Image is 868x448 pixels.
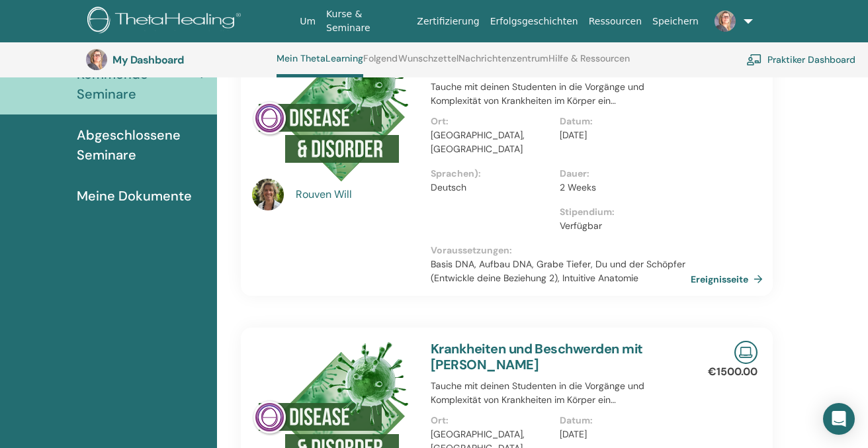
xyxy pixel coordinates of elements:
[560,219,681,233] p: Verfügbar
[584,9,647,34] a: Ressourcen
[431,80,689,108] p: Tauche mit deinen Studenten in die Vorgänge und Komplexität von Krankheiten im Körper ein…
[715,11,736,32] img: default.jpg
[296,187,418,202] a: Rouven Will
[647,9,704,34] a: Speichern
[321,2,412,40] a: Kurse & Seminare
[560,181,681,195] p: 2 Weeks
[431,128,552,156] p: [GEOGRAPHIC_DATA], [GEOGRAPHIC_DATA]
[560,128,681,142] p: [DATE]
[560,205,681,219] p: Stipendium :
[77,125,206,165] span: Abgeschlossene Seminare
[548,53,630,74] a: Hilfe & Ressourcen
[691,269,768,289] a: Ereignisseite
[560,167,681,181] p: Dauer :
[431,379,689,407] p: Tauche mit deinen Studenten in die Vorgänge und Komplexität von Krankheiten im Körper ein…
[431,340,642,373] a: Krankheiten und Beschwerden mit [PERSON_NAME]
[734,341,758,364] img: Live Online Seminar
[412,9,484,34] a: Zertifizierung
[431,114,552,128] p: Ort :
[431,244,689,257] p: Voraussetzungen :
[560,427,681,441] p: [DATE]
[398,53,458,74] a: Wunschzettel
[294,9,321,34] a: Um
[746,54,762,66] img: chalkboard-teacher.svg
[823,403,855,435] div: Open Intercom Messenger
[363,53,398,74] a: Folgend
[485,9,584,34] a: Erfolgsgeschichten
[87,7,245,36] img: logo.png
[431,181,552,195] p: Deutsch
[431,257,689,285] p: Basis DNA, Aufbau DNA, Grabe Tiefer, Du und der Schöpfer (Entwickle deine Beziehung 2), Intuitive...
[252,179,284,210] img: default.jpg
[86,49,107,70] img: default.jpg
[431,167,552,181] p: Sprachen) :
[252,42,410,183] img: Krankheiten und Beschwerden
[112,54,245,66] h3: My Dashboard
[77,64,200,104] span: Kommende Seminare
[746,45,855,74] a: Praktiker Dashboard
[708,364,758,380] p: €1500.00
[277,53,363,77] a: Mein ThetaLearning
[560,414,681,427] p: Datum :
[77,186,192,206] span: Meine Dokumente
[560,114,681,128] p: Datum :
[458,53,548,74] a: Nachrichtenzentrum
[431,414,552,427] p: Ort :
